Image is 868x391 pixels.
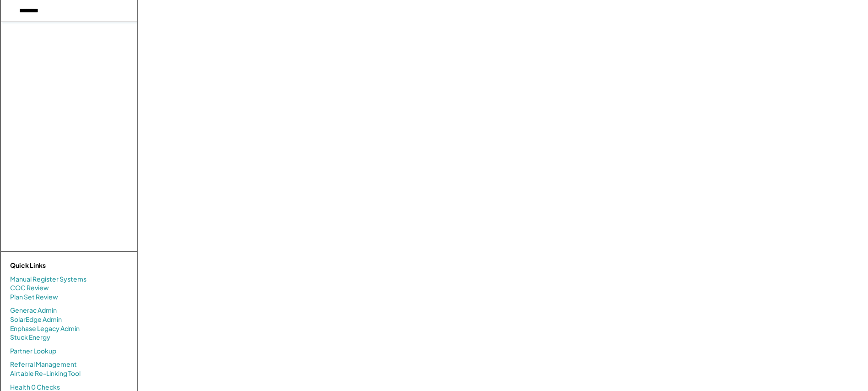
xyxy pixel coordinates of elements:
[10,315,62,324] a: SolarEdge Admin
[10,275,86,284] a: Manual Register Systems
[10,283,49,293] a: COC Review
[10,347,56,356] a: Partner Lookup
[10,333,50,342] a: Stuck Energy
[10,293,58,302] a: Plan Set Review
[10,324,80,333] a: Enphase Legacy Admin
[10,306,57,315] a: Generac Admin
[10,360,77,369] a: Referral Management
[10,369,81,378] a: Airtable Re-Linking Tool
[10,261,102,270] div: Quick Links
